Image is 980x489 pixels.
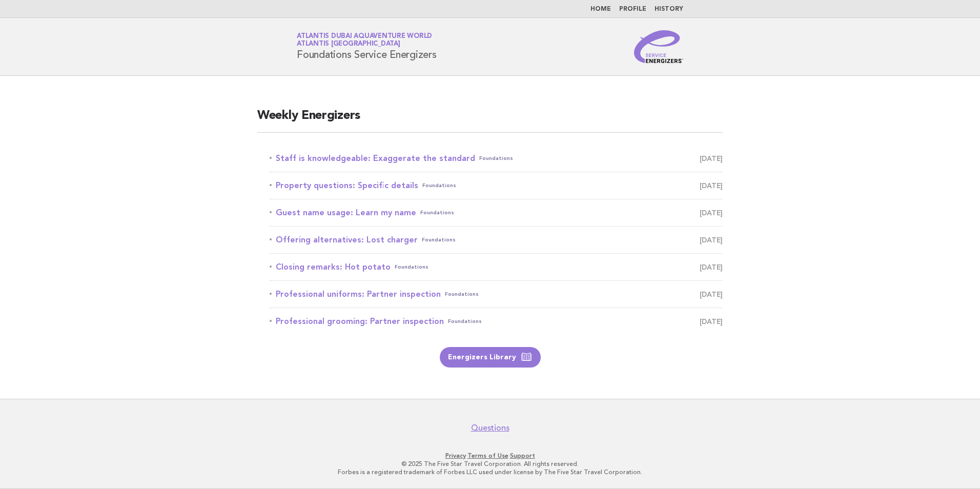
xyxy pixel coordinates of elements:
[270,260,723,274] a: Closing remarks: Hot potatoFoundations [DATE]
[700,233,723,247] span: [DATE]
[270,178,723,193] a: Property questions: Specific detailsFoundations [DATE]
[700,287,723,301] span: [DATE]
[700,314,723,329] span: [DATE]
[700,206,723,220] span: [DATE]
[176,468,804,476] p: Forbes is a registered trademark of Forbes LLC used under license by The Five Star Travel Corpora...
[422,178,456,193] span: Foundations
[270,206,723,220] a: Guest name usage: Learn my nameFoundations [DATE]
[440,347,541,368] a: Energizers Library
[700,151,723,166] span: [DATE]
[510,452,535,459] a: Support
[590,6,611,12] a: Home
[700,260,723,274] span: [DATE]
[700,178,723,193] span: [DATE]
[634,30,683,63] img: Service Energizers
[270,151,723,166] a: Staff is knowledgeable: Exaggerate the standardFoundations [DATE]
[655,6,683,12] a: History
[257,108,723,133] h2: Weekly Energizers
[422,233,456,247] span: Foundations
[479,151,513,166] span: Foundations
[471,423,509,433] a: Questions
[467,452,508,459] a: Terms of Use
[270,314,723,329] a: Professional grooming: Partner inspectionFoundations [DATE]
[448,314,482,329] span: Foundations
[445,287,479,301] span: Foundations
[395,260,428,274] span: Foundations
[297,41,400,48] span: Atlantis [GEOGRAPHIC_DATA]
[297,33,437,60] h1: Foundations Service Energizers
[445,452,466,459] a: Privacy
[297,33,432,47] a: Atlantis Dubai Aquaventure WorldAtlantis [GEOGRAPHIC_DATA]
[270,287,723,301] a: Professional uniforms: Partner inspectionFoundations [DATE]
[176,452,804,460] p: · ·
[619,6,646,12] a: Profile
[176,460,804,468] p: © 2025 The Five Star Travel Corporation. All rights reserved.
[270,233,723,247] a: Offering alternatives: Lost chargerFoundations [DATE]
[420,206,454,220] span: Foundations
